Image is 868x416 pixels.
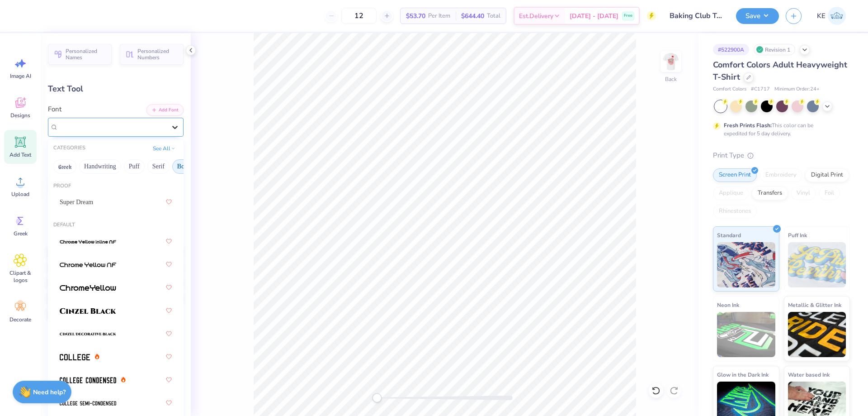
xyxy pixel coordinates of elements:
[713,150,850,161] div: Print Type
[663,7,729,25] input: Untitled Design
[137,48,178,61] span: Personalized Numbers
[428,11,450,21] span: Per Item
[9,316,31,323] span: Decorate
[724,121,835,138] div: This color can be expedited for 5 day delivery.
[60,197,93,207] span: Super Dream
[717,300,739,310] span: Neon Ink
[48,221,184,229] div: Default
[60,239,116,245] img: Chrome Yellow Inline NF
[150,144,178,153] button: See All
[11,191,29,198] span: Upload
[48,182,184,190] div: Proof
[60,354,90,360] img: College
[791,186,816,200] div: Vinyl
[5,269,35,284] span: Clipart & logos
[48,83,184,95] div: Text Tool
[665,75,677,83] div: Back
[60,285,116,291] img: ChromeYellow
[717,312,775,357] img: Neon Ink
[60,400,116,406] img: College Semi-condensed
[570,11,618,21] span: [DATE] - [DATE]
[406,11,425,21] span: $53.70
[736,8,779,24] button: Save
[751,86,770,93] span: # C1717
[60,262,116,268] img: Chrome Yellow NF
[788,230,807,240] span: Puff Ink
[817,11,826,21] span: KE
[759,168,802,182] div: Embroidery
[147,159,170,174] button: Serif
[713,205,757,218] div: Rhinestones
[60,377,116,383] img: College Condensed
[461,11,484,21] span: $644.40
[713,186,749,200] div: Applique
[788,242,846,287] img: Puff Ink
[53,159,76,174] button: Greek
[172,159,194,174] button: Bold
[14,230,28,237] span: Greek
[717,242,775,287] img: Standard
[487,11,500,21] span: Total
[788,300,841,310] span: Metallic & Glitter Ink
[48,44,112,65] button: Personalized Names
[120,44,184,65] button: Personalized Numbers
[713,59,847,82] span: Comfort Colors Adult Heavyweight T-Shirt
[60,308,116,314] img: Cinzel Black (Black)
[60,331,116,337] img: Cinzel Decorative Black (Black)
[713,168,757,182] div: Screen Print
[341,8,377,24] input: – –
[813,7,850,25] a: KE
[713,86,746,93] span: Comfort Colors
[624,13,632,19] span: Free
[754,44,795,55] div: Revision 1
[48,104,61,115] label: Font
[146,104,184,116] button: Add Font
[10,112,30,119] span: Designs
[805,168,849,182] div: Digital Print
[10,72,31,80] span: Image AI
[124,159,145,174] button: Puff
[752,186,788,200] div: Transfers
[66,48,106,61] span: Personalized Names
[828,7,846,25] img: Kent Everic Delos Santos
[788,370,830,379] span: Water based Ink
[9,151,31,158] span: Add Text
[724,122,772,129] strong: Fresh Prints Flash:
[774,86,820,93] span: Minimum Order: 24 +
[79,159,121,174] button: Handwriting
[662,53,680,71] img: Back
[373,393,382,402] div: Accessibility label
[819,186,840,200] div: Foil
[33,388,66,397] strong: Need help?
[713,44,749,55] div: # 522900A
[717,230,741,240] span: Standard
[53,144,85,152] div: CATEGORIES
[519,11,553,21] span: Est. Delivery
[788,312,846,357] img: Metallic & Glitter Ink
[717,370,769,379] span: Glow in the Dark Ink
